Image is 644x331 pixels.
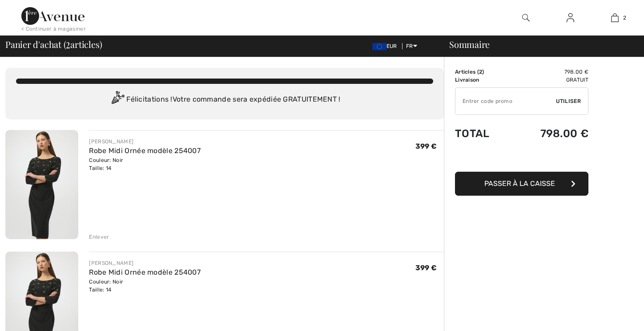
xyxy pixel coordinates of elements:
[89,268,201,276] a: Robe Midi Ornée modèle 254007
[556,97,581,105] span: Utiliser
[455,118,511,149] td: Total
[479,69,482,75] span: 2
[623,14,626,22] span: 2
[66,38,70,49] span: 2
[89,138,201,146] div: [PERSON_NAME]
[415,142,437,150] span: 399 €
[567,12,574,23] img: Mes infos
[455,68,511,76] td: Articles ( )
[21,25,86,33] div: < Continuer à magasiner
[439,40,639,49] div: Sommaire
[455,76,511,84] td: Livraison
[5,130,78,239] img: Robe Midi Ornée modèle 254007
[89,233,109,241] div: Enlever
[455,88,556,114] input: Code promo
[16,91,433,109] div: Félicitations ! Votre commande sera expédiée GRATUITEMENT !
[511,76,588,84] td: Gratuit
[89,156,201,172] div: Couleur: Noir Taille: 14
[593,12,636,23] a: 2
[484,179,555,188] span: Passer à la caisse
[406,43,417,49] span: FR
[559,12,581,24] a: Se connecter
[89,259,201,267] div: [PERSON_NAME]
[455,172,588,196] button: Passer à la caisse
[611,12,619,23] img: Mon panier
[109,91,126,109] img: Congratulation2.svg
[372,43,386,50] img: Euro
[89,146,201,155] a: Robe Midi Ornée modèle 254007
[522,12,530,23] img: recherche
[415,264,437,272] span: 399 €
[511,118,588,149] td: 798.00 €
[89,278,201,294] div: Couleur: Noir Taille: 14
[372,43,401,49] span: EUR
[511,68,588,76] td: 798.00 €
[455,149,588,169] iframe: PayPal
[21,7,85,25] img: 1ère Avenue
[5,40,102,49] span: Panier d'achat ( articles)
